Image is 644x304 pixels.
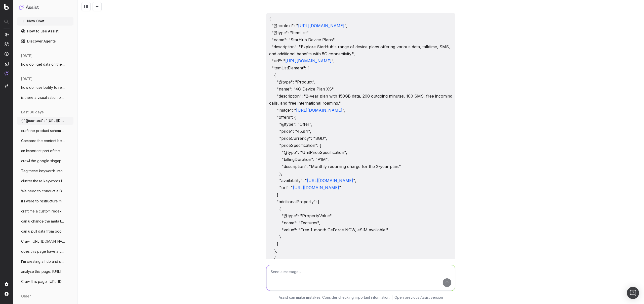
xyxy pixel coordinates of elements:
button: { "@context": "[URL][DOMAIN_NAME]", [17,117,73,125]
button: analyse this page: [URL] [17,268,73,276]
button: if i were to restructure my prepaid land [17,197,73,205]
button: can u pull data from google search conso [17,227,73,235]
button: Compare the content between the 2nd best [17,137,73,145]
button: New Chat [17,17,73,25]
span: We need to conduct a Generic keyword aud [21,189,65,194]
img: Intelligence [5,42,9,46]
span: craft me a custom regex formula on GSC f [21,209,65,214]
img: Botify logo [4,4,9,10]
a: [URL][DOMAIN_NAME] [293,185,339,190]
span: an important part of the campaign is the [21,148,65,153]
span: is there a visualization on how many pag [21,95,65,100]
span: I'm creating a hub and spoke content fra [21,259,65,264]
img: Assist [5,71,9,75]
button: I'm creating a hub and spoke content fra [17,257,73,266]
button: Crawl [URL][DOMAIN_NAME] [17,237,73,245]
span: how do i use botify to replace internal [21,85,65,90]
img: Switch project [5,84,8,88]
span: how do i get data on the status code of [21,62,65,67]
h1: Assist [26,4,39,11]
span: [DATE] [21,53,32,58]
span: analyse this page: [URL] [21,269,61,274]
button: does this page have a JS redirect? https [17,247,73,255]
a: How to use Assist [17,27,73,35]
button: how do i use botify to replace internal [17,83,73,92]
span: can u pull data from google search conso [21,229,65,234]
span: { "@context": "[URL][DOMAIN_NAME]", [21,118,65,123]
a: [URL][DOMAIN_NAME] [296,108,342,113]
span: Crawl [URL][DOMAIN_NAME] [21,239,65,244]
img: Setting [5,282,9,286]
img: My account [5,292,9,296]
button: Crawl this page: [URL][DOMAIN_NAME] [17,278,73,286]
span: last 30 days [21,110,44,115]
span: can u change the meta tags for my homepa [21,219,65,224]
button: crawl the google singapore organic searc [17,157,73,165]
button: We need to conduct a Generic keyword aud [17,187,73,195]
img: Analytics [5,32,9,36]
span: if i were to restructure my prepaid land [21,199,65,204]
a: Discover Agents [17,37,73,45]
img: Activation [5,52,9,56]
span: Crawl this page: [URL][DOMAIN_NAME] [21,279,65,284]
button: is there a visualization on how many pag [17,94,73,102]
button: can u change the meta tags for my homepa [17,217,73,225]
button: craft me a custom regex formula on GSC f [17,207,73,215]
button: Tag these keywords into these tags accor [17,167,73,175]
span: does this page have a JS redirect? https [21,249,65,254]
span: craft the product schema markup for this [21,128,65,133]
a: [URL][DOMAIN_NAME] [298,23,344,28]
button: cluster these keywords into different ta [17,177,73,185]
span: Compare the content between the 2nd best [21,138,65,143]
button: an important part of the campaign is the [17,147,73,155]
span: cluster these keywords into different ta [21,179,65,184]
img: Studio [5,62,9,66]
img: Assist [19,5,24,10]
span: older [21,294,31,299]
div: Open Intercom Messenger [627,287,639,299]
a: [URL][DOMAIN_NAME] [285,58,332,63]
a: [URL][DOMAIN_NAME] [307,178,353,183]
p: Assist can make mistakes. Consider checking important information. [279,295,390,300]
button: craft the product schema markup for this [17,127,73,135]
button: Assist [19,4,71,11]
a: Open previous Assist version [394,295,443,300]
span: Tag these keywords into these tags accor [21,168,65,173]
span: [DATE] [21,76,32,81]
span: crawl the google singapore organic searc [21,158,65,163]
button: how do i get data on the status code of [17,60,73,68]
